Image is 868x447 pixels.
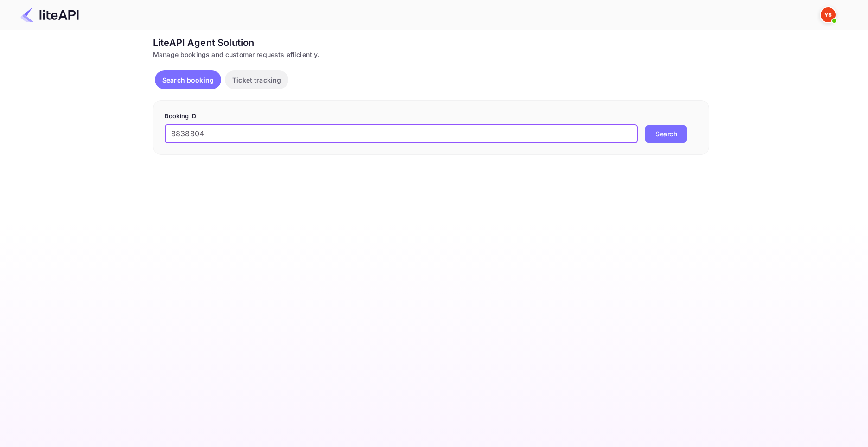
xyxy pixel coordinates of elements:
p: Search booking [162,75,214,85]
p: Booking ID [165,112,698,121]
img: LiteAPI Logo [20,7,79,22]
div: LiteAPI Agent Solution [153,36,709,50]
button: Search [645,125,687,143]
img: Yandex Support [821,7,836,22]
div: Manage bookings and customer requests efficiently. [153,50,709,59]
input: Enter Booking ID (e.g., 63782194) [165,125,638,143]
p: Ticket tracking [232,75,281,85]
